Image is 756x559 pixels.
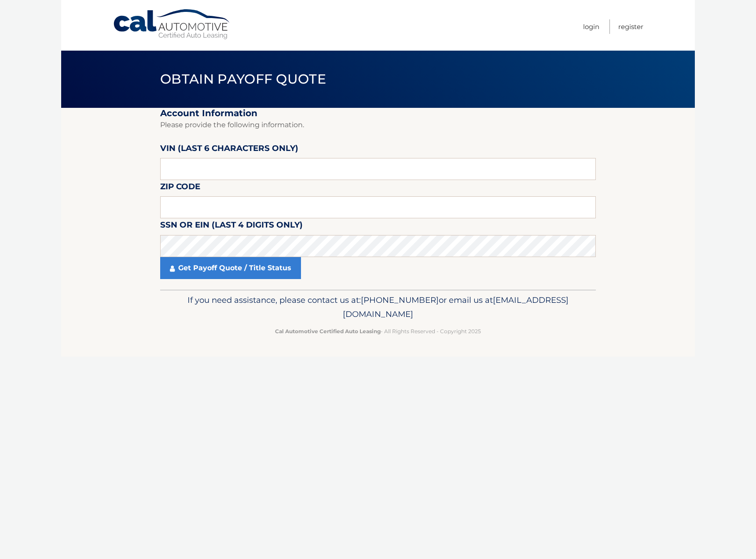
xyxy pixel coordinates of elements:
p: Please provide the following information. [160,119,596,131]
p: If you need assistance, please contact us at: or email us at [166,293,590,321]
a: Login [583,19,599,34]
label: VIN (last 6 characters only) [160,142,298,158]
p: - All Rights Reserved - Copyright 2025 [166,327,590,336]
span: Obtain Payoff Quote [160,71,326,87]
a: Cal Automotive [113,9,231,40]
a: Register [618,19,643,34]
label: Zip Code [160,180,200,196]
span: [PHONE_NUMBER] [361,295,439,305]
a: Get Payoff Quote / Title Status [160,257,301,279]
strong: Cal Automotive Certified Auto Leasing [275,328,381,335]
h2: Account Information [160,108,596,119]
label: SSN or EIN (last 4 digits only) [160,218,303,235]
